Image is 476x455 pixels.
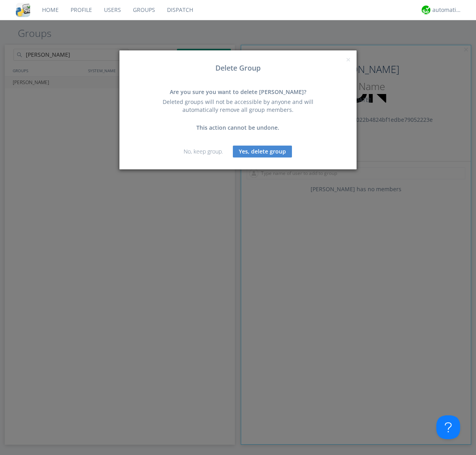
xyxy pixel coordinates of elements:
[153,98,323,114] div: Deleted groups will not be accessible by anyone and will automatically remove all group members.
[184,148,223,155] a: No, keep group.
[153,88,323,96] div: Are you sure you want to delete [PERSON_NAME]?
[346,54,351,65] span: ×
[153,124,323,132] div: This action cannot be undone.
[422,6,430,14] img: d2d01cd9b4174d08988066c6d424eccd
[432,6,462,14] div: automation+atlas
[233,146,292,157] button: Yes, delete group
[16,3,30,17] img: cddb5a64eb264b2086981ab96f4c1ba7
[125,64,351,72] h3: Delete Group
